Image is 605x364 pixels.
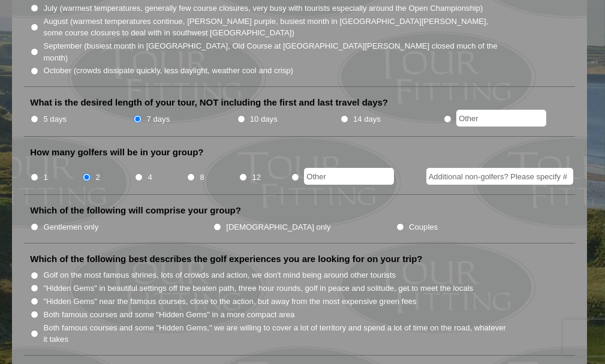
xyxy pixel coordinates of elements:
[43,40,509,64] label: September (busiest month in [GEOGRAPHIC_DATA], Old Course at [GEOGRAPHIC_DATA][PERSON_NAME] close...
[43,172,47,183] label: 1
[353,113,381,125] label: 14 days
[304,168,394,185] input: Other
[43,113,67,125] label: 5 days
[43,2,483,14] label: July (warmest temperatures, generally few course closures, very busy with tourists especially aro...
[30,146,203,158] label: How many golfers will be in your group?
[30,253,422,265] label: Which of the following best describes the golf experiences you are looking for on your trip?
[43,269,396,281] label: Golf on the most famous shrines, lots of crowds and action, we don't mind being around other tour...
[30,204,241,216] label: Which of the following will comprise your group?
[43,296,416,308] label: "Hidden Gems" near the famous courses, close to the action, but away from the most expensive gree...
[43,221,98,233] label: Gentlemen only
[43,309,294,321] label: Both famous courses and some "Hidden Gems" in a more compact area
[43,16,509,39] label: August (warmest temperatures continue, [PERSON_NAME] purple, busiest month in [GEOGRAPHIC_DATA][P...
[95,172,100,183] label: 2
[43,282,473,294] label: "Hidden Gems" in beautiful settings off the beaten path, three hour rounds, golf in peace and sol...
[43,65,293,77] label: October (crowds dissipate quickly, less daylight, weather cool and crisp)
[226,221,330,233] label: [DEMOGRAPHIC_DATA] only
[30,97,388,109] label: What is the desired length of your tour, NOT including the first and last travel days?
[250,113,278,125] label: 10 days
[409,221,438,233] label: Couples
[200,172,204,183] label: 8
[426,168,573,185] input: Additional non-golfers? Please specify #
[148,172,152,183] label: 4
[456,110,546,127] input: Other
[252,172,261,183] label: 12
[43,322,509,345] label: Both famous courses and some "Hidden Gems," we are willing to cover a lot of territory and spend ...
[147,113,170,125] label: 7 days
